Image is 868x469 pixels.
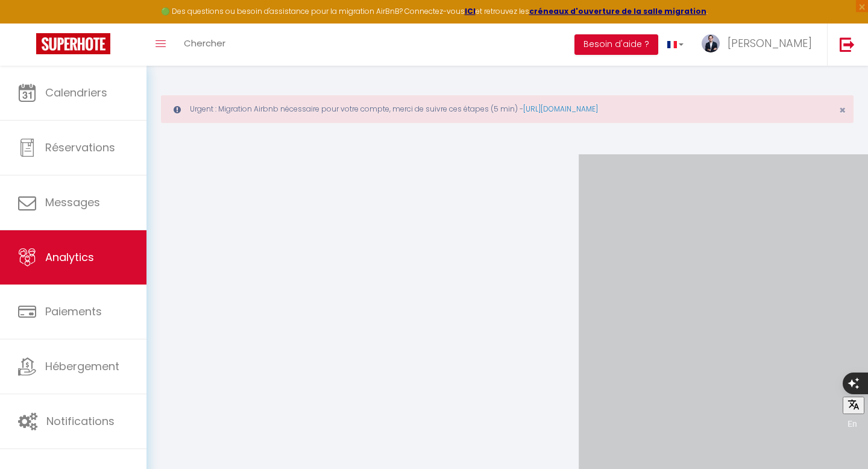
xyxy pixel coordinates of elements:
a: Chercher [175,24,234,66]
span: Hébergement [45,359,119,374]
img: logout [840,37,855,52]
span: [PERSON_NAME] [728,36,812,51]
span: Calendriers [45,85,107,100]
span: × [839,102,846,118]
a: [URL][DOMAIN_NAME] [523,104,598,114]
button: Besoin d'aide ? [574,34,658,55]
span: Messages [45,195,100,210]
div: Urgent : Migration Airbnb nécessaire pour votre compte, merci de suivre ces étapes (5 min) - [161,95,854,123]
a: ICI [465,6,476,16]
a: ... [PERSON_NAME] [693,24,827,66]
button: Ouvrir le widget de chat LiveChat [10,5,46,41]
span: Paiements [45,304,102,319]
button: Close [839,105,846,116]
img: Super Booking [36,33,110,54]
span: Chercher [184,37,225,49]
img: ... [702,34,720,52]
span: Analytics [45,250,94,265]
span: Réservations [45,140,115,155]
span: Notifications [46,414,115,429]
a: créneaux d'ouverture de la salle migration [529,6,706,16]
